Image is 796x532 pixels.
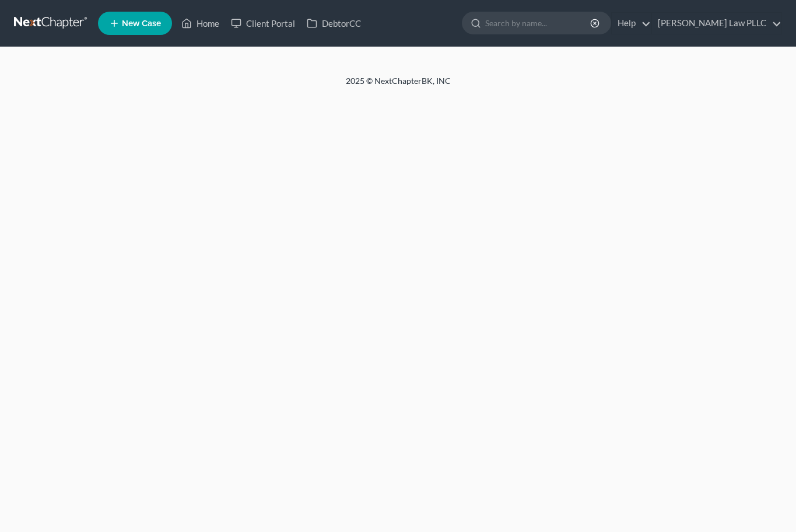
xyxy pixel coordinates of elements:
a: Home [176,13,225,34]
div: 2025 © NextChapterBK, INC [66,75,731,96]
a: Help [612,13,651,34]
span: New Case [122,19,161,28]
a: Client Portal [225,13,301,34]
a: DebtorCC [301,13,367,34]
input: Search by name... [485,12,592,34]
a: [PERSON_NAME] Law PLLC [652,13,781,34]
